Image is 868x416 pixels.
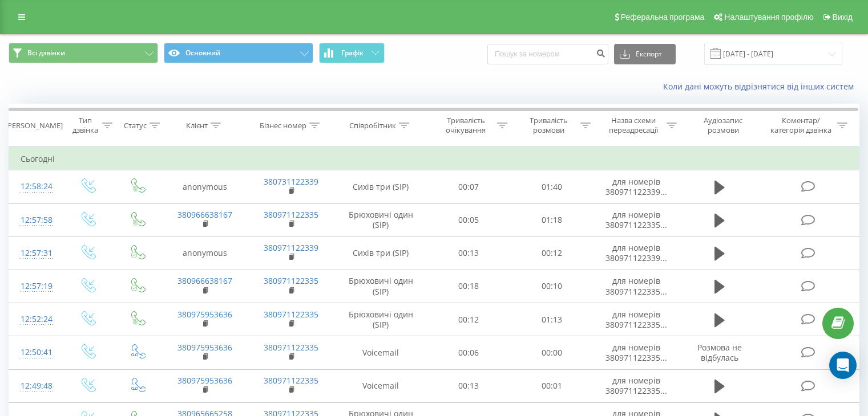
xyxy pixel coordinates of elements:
[334,369,427,402] td: Voicemail
[9,43,158,63] button: Всі дзвінки
[264,342,318,353] a: 380971122335
[427,303,510,336] td: 00:12
[605,242,667,263] span: для номерів 380971122339...
[334,170,427,203] td: Сихів три (SIP)
[334,203,427,236] td: Брюховичі один (SIP)
[510,203,593,236] td: 01:18
[604,116,664,135] div: Назва схеми переадресації
[264,275,318,286] a: 380971122335
[260,121,306,130] div: Бізнес номер
[319,43,385,63] button: Графік
[177,309,232,320] a: 380975953636
[164,43,313,63] button: Основний
[334,303,427,336] td: Брюховичі один (SIP)
[427,336,510,369] td: 00:06
[21,242,51,264] div: 12:57:31
[427,270,510,303] td: 00:18
[510,336,593,369] td: 00:00
[162,170,248,203] td: anonymous
[487,44,608,64] input: Пошук за номером
[21,341,51,364] div: 12:50:41
[605,275,667,296] span: для номерів 380971122335...
[177,342,232,353] a: 380975953636
[9,148,859,170] td: Сьогодні
[605,209,667,230] span: для номерів 380971122335...
[605,309,667,330] span: для номерів 380971122335...
[605,375,667,396] span: для номерів 380971122335...
[829,352,857,379] div: Open Intercom Messenger
[334,336,427,369] td: Voicemail
[427,170,510,203] td: 00:07
[510,303,593,336] td: 01:13
[186,121,208,130] div: Клієнт
[833,13,853,22] span: Вихід
[605,176,667,197] span: для номерів 380971122339...
[724,13,813,22] span: Налаштування профілю
[5,121,63,130] div: [PERSON_NAME]
[177,275,232,286] a: 380966638167
[264,176,318,187] a: 380731122339
[264,209,318,220] a: 380971122335
[427,236,510,270] td: 00:13
[264,309,318,320] a: 380971122335
[510,369,593,402] td: 00:01
[162,236,248,270] td: anonymous
[341,49,364,57] span: Графік
[697,342,742,363] span: Розмова не відбулась
[768,116,834,135] div: Коментар/категорія дзвінка
[21,275,51,297] div: 12:57:19
[21,375,51,397] div: 12:49:48
[124,121,147,130] div: Статус
[510,270,593,303] td: 00:10
[621,13,705,22] span: Реферальна програма
[690,116,757,135] div: Аудіозапис розмови
[427,369,510,402] td: 00:13
[21,308,51,331] div: 12:52:24
[614,44,676,64] button: Експорт
[177,375,232,386] a: 380975953636
[663,81,859,92] a: Коли дані можуть відрізнятися вiд інших систем
[349,121,396,130] div: Співробітник
[334,236,427,270] td: Сихів три (SIP)
[438,116,495,135] div: Тривалість очікування
[72,116,99,135] div: Тип дзвінка
[510,236,593,270] td: 00:12
[27,48,65,58] span: Всі дзвінки
[21,209,51,231] div: 12:57:58
[520,116,578,135] div: Тривалість розмови
[264,375,318,386] a: 380971122335
[21,176,51,198] div: 12:58:24
[177,209,232,220] a: 380966638167
[427,203,510,236] td: 00:05
[264,242,318,253] a: 380971122339
[605,342,667,363] span: для номерів 380971122335...
[334,270,427,303] td: Брюховичі один (SIP)
[510,170,593,203] td: 01:40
